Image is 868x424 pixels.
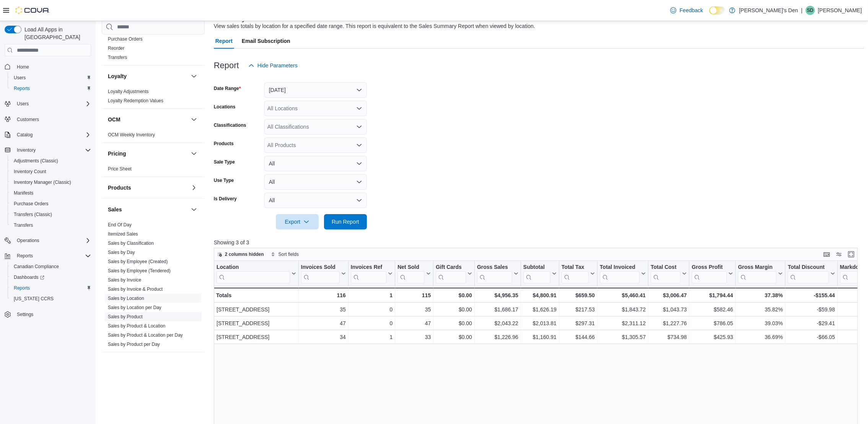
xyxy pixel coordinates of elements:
[351,333,392,342] div: 1
[738,264,783,283] button: Gross Margin
[562,291,595,300] div: $659.50
[245,58,301,73] button: Hide Parameters
[108,184,131,192] h3: Products
[214,250,267,259] button: 2 columns hidden
[301,333,345,342] div: 34
[8,283,94,293] button: Reports
[264,174,367,190] button: All
[11,156,91,165] span: Adjustments (Classic)
[108,268,171,274] span: Sales by Employee (Tendered)
[2,235,94,246] button: Operations
[11,178,91,187] span: Inventory Manager (Classic)
[214,104,236,110] label: Locations
[108,184,188,192] button: Products
[102,220,205,352] div: Sales
[8,83,94,94] button: Reports
[436,319,472,328] div: $0.00
[189,149,199,158] button: Pricing
[356,124,362,130] button: Open list of options
[108,222,132,228] a: End Of Day
[14,179,71,185] span: Inventory Manager (Classic)
[8,272,94,283] a: Dashboards
[14,201,49,207] span: Purchase Orders
[651,291,687,300] div: $3,006.47
[14,251,91,260] span: Reports
[108,45,124,51] span: Reorder
[14,211,52,218] span: Transfers (Classic)
[21,26,91,41] span: Load All Apps in [GEOGRAPHIC_DATA]
[738,319,783,328] div: 39.03%
[2,114,94,125] button: Customers
[651,319,687,328] div: $1,227.76
[477,333,518,342] div: $1,226.96
[8,293,94,304] button: [US_STATE] CCRS
[436,264,472,283] button: Gift Cards
[600,264,646,283] button: Total Invoiced
[651,305,687,314] div: $1,043.73
[436,333,472,342] div: $0.00
[14,146,91,155] span: Inventory
[788,264,835,283] button: Total Discount
[108,88,149,95] span: Loyalty Adjustments
[11,199,91,208] span: Purchase Orders
[14,274,44,280] span: Dashboards
[17,116,39,123] span: Customers
[217,319,296,328] div: [STREET_ADDRESS]
[692,264,727,271] div: Gross Profit
[108,286,163,292] span: Sales by Invoice & Product
[108,314,143,319] a: Sales by Product
[562,264,589,283] div: Total Tax
[214,122,246,128] label: Classifications
[214,22,535,30] div: View sales totals by location for a specified date range. This report is equivalent to the Sales ...
[351,264,386,283] div: Invoices Ref
[8,156,94,166] button: Adjustments (Classic)
[276,214,319,229] button: Export
[108,341,160,347] span: Sales by Product per Day
[738,264,777,271] div: Gross Margin
[108,259,168,265] span: Sales by Employee (Created)
[600,333,646,342] div: $1,305.57
[562,319,595,328] div: $297.31
[14,85,30,92] span: Reports
[15,7,50,14] img: Cova
[11,199,52,208] a: Purchase Orders
[268,250,302,259] button: Sort fields
[108,304,161,311] span: Sales by Location per Day
[600,264,640,283] div: Total Invoiced
[356,105,362,111] button: Open list of options
[108,222,132,228] span: End Of Day
[11,283,33,293] a: Reports
[17,237,39,244] span: Operations
[14,309,91,319] span: Settings
[108,150,188,157] button: Pricing
[11,84,33,93] a: Reports
[397,305,431,314] div: 35
[8,220,94,231] button: Transfers
[14,236,42,245] button: Operations
[2,61,94,72] button: Home
[2,145,94,156] button: Inventory
[108,314,143,320] span: Sales by Product
[651,264,681,271] div: Total Cost
[108,72,188,80] button: Loyalty
[14,75,26,81] span: Users
[11,294,91,303] span: Washington CCRS
[397,333,431,342] div: 33
[562,333,595,342] div: $144.66
[102,130,205,142] div: OCM
[14,99,91,108] span: Users
[11,221,91,230] span: Transfers
[788,305,835,314] div: -$59.98
[108,268,171,273] a: Sales by Employee (Tendered)
[189,183,199,192] button: Products
[397,264,425,283] div: Net Sold
[14,264,59,270] span: Canadian Compliance
[108,323,166,329] a: Sales by Product & Location
[108,116,188,123] button: OCM
[108,231,138,237] a: Itemized Sales
[692,264,733,283] button: Gross Profit
[301,264,339,271] div: Invoices Sold
[108,89,149,94] a: Loyalty Adjustments
[11,273,91,282] span: Dashboards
